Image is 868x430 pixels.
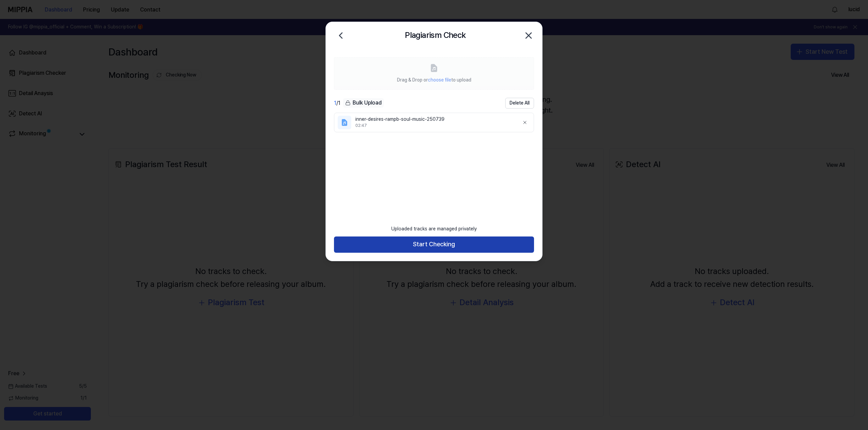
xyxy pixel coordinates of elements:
div: 02:47 [355,123,514,129]
button: Delete All [505,98,534,109]
div: inner-desires-rampb-soul-music-250739 [355,116,514,123]
span: 1 [334,100,336,106]
button: Bulk Upload [343,98,384,108]
span: Drag & Drop or to upload [397,77,471,83]
div: / 1 [334,99,340,107]
button: Start Checking [334,236,534,253]
span: choose file [428,77,451,83]
div: Bulk Upload [343,98,384,108]
h2: Plagiarism Check [405,29,466,42]
div: Uploaded tracks are managed privately [387,222,481,236]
